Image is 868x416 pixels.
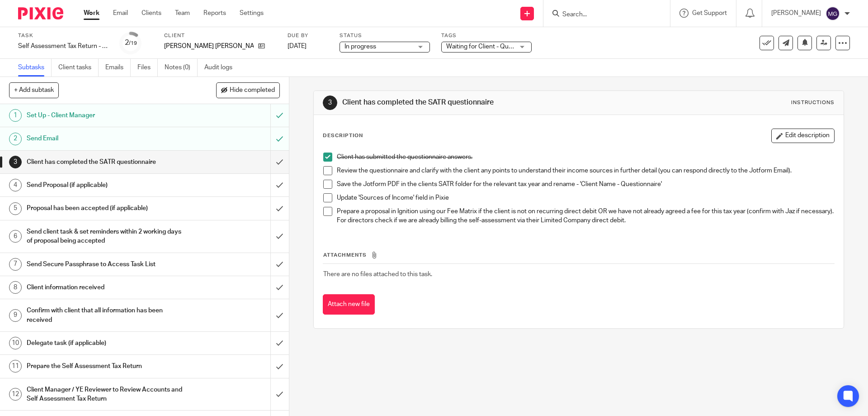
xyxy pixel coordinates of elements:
a: Clients [142,9,161,18]
button: Hide completed [216,82,280,98]
label: Client [164,32,276,39]
div: 2 [125,38,137,48]
h1: Send Proposal (if applicable) [27,178,183,192]
a: Settings [240,9,264,18]
div: 6 [9,230,22,243]
span: In progress [344,43,376,50]
span: Hide completed [230,87,275,94]
span: Get Support [692,10,727,16]
div: Self Assessment Tax Return - 2024-2025 [18,42,108,51]
p: [PERSON_NAME] [771,9,821,18]
a: Notes (0) [165,59,198,77]
h1: Client has completed the SATR questionnaire [27,155,183,169]
a: Subtasks [18,59,52,77]
a: Emails [105,59,131,77]
button: Attach new file [323,294,375,315]
h1: Confirm with client that all information has been received [27,304,183,327]
button: + Add subtask [9,82,59,98]
img: Pixie [18,7,63,19]
div: 12 [9,388,22,401]
div: 2 [9,133,22,145]
h1: Send client task & set reminders within 2 working days of proposal being accepted [27,225,183,248]
a: Audit logs [204,59,239,77]
div: Self Assessment Tax Return - [DATE]-[DATE] [18,42,108,51]
label: Status [340,32,430,39]
small: /19 [129,41,137,46]
div: 7 [9,258,22,271]
a: Client tasks [58,59,99,77]
div: 3 [9,156,22,168]
label: Tags [441,32,532,39]
input: Search [561,11,643,19]
p: Save the Jotform PDF in the clients SATR folder for the relevant tax year and rename - 'Client Na... [337,180,834,189]
a: Work [84,9,99,18]
div: 3 [323,96,337,110]
span: [DATE] [288,43,307,49]
label: Task [18,32,108,39]
div: 8 [9,281,22,294]
a: Reports [203,9,226,18]
h1: Send Email [27,132,183,145]
h1: Delegate task (if applicable) [27,336,183,350]
p: Review the questionnaire and clarify with the client any points to understand their income source... [337,166,834,175]
span: Attachments [323,253,367,258]
button: Edit description [771,129,835,143]
div: 5 [9,202,22,215]
h1: Client Manager / YE Reviewer to Review Accounts and Self Assessment Tax Return [27,383,183,406]
div: 9 [9,309,22,322]
h1: Send Secure Passphrase to Access Task List [27,258,183,271]
div: 10 [9,337,22,349]
div: Instructions [791,99,835,106]
div: 4 [9,179,22,191]
div: 1 [9,109,22,122]
label: Due by [288,32,328,39]
img: svg%3E [826,6,840,21]
span: There are no files attached to this task. [323,271,432,277]
div: 11 [9,360,22,373]
h1: Client has completed the SATR questionnaire [342,98,598,107]
h1: Client information received [27,281,183,294]
p: [PERSON_NAME] [PERSON_NAME] [164,42,254,51]
span: Waiting for Client - Questionnaire [446,43,540,50]
p: Update 'Sources of Income' field in Pixie [337,193,834,202]
a: Files [137,59,158,77]
p: Description [323,132,363,139]
p: Client has submitted the questionnaire answers. [337,153,834,162]
h1: Prepare the Self Assessment Tax Return [27,359,183,373]
a: Email [113,9,128,18]
a: Team [175,9,190,18]
p: Prepare a proposal in Ignition using our Fee Matrix if the client is not on recurring direct debi... [337,207,834,225]
h1: Proposal has been accepted (if applicable) [27,201,183,215]
h1: Set Up - Client Manager [27,109,183,122]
